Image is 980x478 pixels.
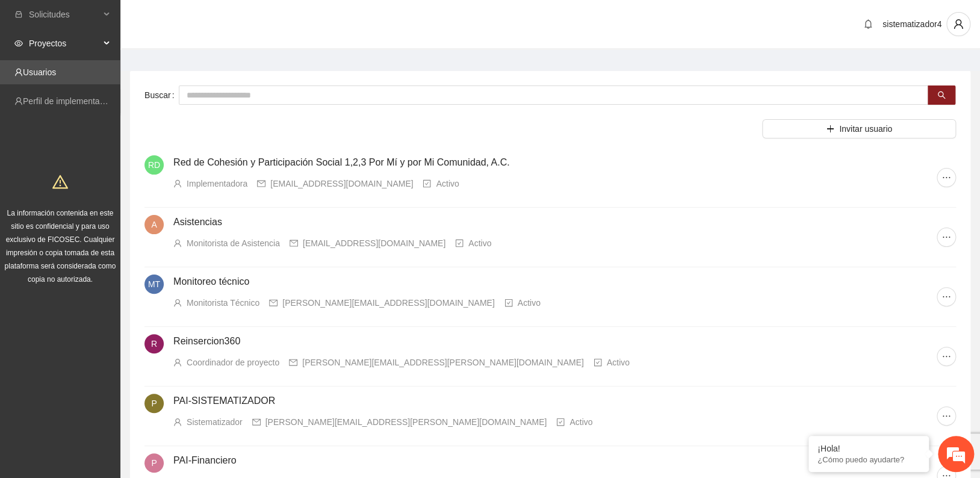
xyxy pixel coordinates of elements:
span: plus [826,125,834,134]
div: Chatee con nosotros ahora [63,61,202,77]
span: P [151,453,157,473]
span: ellipsis [937,232,955,242]
div: [EMAIL_ADDRESS][DOMAIN_NAME] [303,237,445,250]
div: Coordinador de proyecto [187,356,279,369]
div: Activo [518,296,541,309]
h4: Asistencias [173,215,937,229]
a: Usuarios [23,67,56,77]
textarea: Escriba su mensaje y pulse “Intro” [6,329,229,371]
span: ellipsis [937,411,955,421]
span: ellipsis [937,292,955,302]
span: user [173,418,182,426]
div: [PERSON_NAME][EMAIL_ADDRESS][PERSON_NAME][DOMAIN_NAME] [265,415,547,429]
button: ellipsis [937,287,956,306]
span: ellipsis [937,352,955,361]
span: ellipsis [937,173,955,182]
span: user [173,179,182,188]
button: user [946,12,970,36]
div: Activo [607,356,630,369]
a: Red de Cohesión y Participación Social 1,2,3 Por Mí y por Mi Comunidad, A.C. [173,157,510,167]
h4: PAI-Financiero [173,453,937,468]
button: ellipsis [937,406,956,426]
div: Activo [468,237,491,250]
div: ¡Hola! [817,444,920,453]
button: search [928,85,955,105]
span: sistematizador4 [882,19,941,29]
span: La información contenida en este sitio es confidencial y para uso exclusivo de FICOSEC. Cualquier... [5,209,116,284]
span: A [151,215,157,234]
span: user [947,19,970,29]
h4: Monitoreo técnico [173,275,937,289]
span: check-square [556,418,565,426]
div: [EMAIL_ADDRESS][DOMAIN_NAME] [270,177,413,190]
div: Sistematizador [187,415,243,429]
span: mail [269,299,278,307]
div: Activo [436,177,459,190]
span: R [151,334,157,353]
span: Proyectos [29,31,100,55]
span: search [937,91,946,101]
span: check-square [594,358,602,367]
h4: PAI-SISTEMATIZADOR [173,394,937,408]
div: Implementadora [187,177,247,190]
div: Monitorista Técnico [187,296,259,309]
p: ¿Cómo puedo ayudarte? [817,455,920,464]
span: mail [289,358,297,367]
span: mail [257,179,265,188]
span: user [173,358,182,367]
label: Buscar [144,85,179,105]
span: bell [859,19,877,29]
button: ellipsis [937,228,956,247]
span: mail [252,418,261,426]
button: plusInvitar usuario [762,119,956,138]
span: check-square [423,179,431,188]
span: inbox [14,10,23,19]
span: mail [290,239,298,247]
div: [PERSON_NAME][EMAIL_ADDRESS][DOMAIN_NAME] [282,296,494,309]
span: eye [14,39,23,48]
span: user [173,299,182,307]
button: bell [858,14,878,34]
a: Perfil de implementadora [23,96,117,106]
button: ellipsis [937,347,956,366]
div: Minimizar ventana de chat en vivo [197,6,226,35]
span: user [173,239,182,247]
span: warning [52,174,68,190]
span: check-square [455,239,464,247]
span: P [151,394,157,413]
span: check-square [504,299,513,307]
span: Invitar usuario [839,122,892,135]
span: Solicitudes [29,2,100,26]
button: ellipsis [937,168,956,187]
div: Activo [569,415,592,429]
span: MT [148,275,160,294]
div: Monitorista de Asistencia [187,237,280,250]
span: RD [148,155,160,175]
span: Estamos en línea. [70,161,166,282]
div: [PERSON_NAME][EMAIL_ADDRESS][PERSON_NAME][DOMAIN_NAME] [302,356,584,369]
h4: Reinsercion360 [173,334,937,349]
